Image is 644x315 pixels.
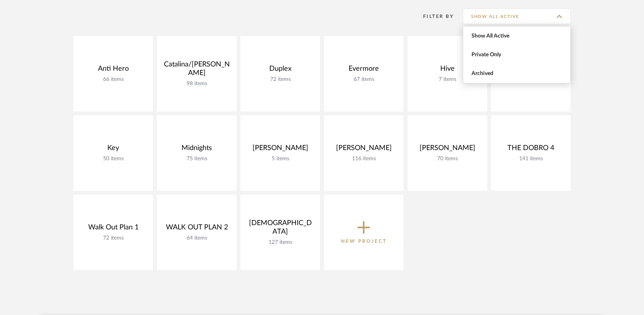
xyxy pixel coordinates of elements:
[163,223,230,235] div: WALK OUT PLAN 2
[247,76,314,83] div: 72 items
[80,144,147,156] div: Key
[163,156,230,162] div: 75 items
[330,144,397,156] div: [PERSON_NAME]
[330,76,397,83] div: 67 items
[324,195,404,270] button: New Project
[163,60,230,81] div: Catalina/[PERSON_NAME]
[471,33,564,39] span: Show All Active
[247,156,314,162] div: 5 items
[471,52,564,58] span: Private Only
[414,144,481,156] div: [PERSON_NAME]
[413,13,454,20] div: Filter By
[414,156,481,162] div: 70 items
[497,156,564,162] div: 141 items
[414,76,481,83] div: 7 items
[330,64,397,76] div: Evermore
[80,235,147,242] div: 72 items
[163,144,230,156] div: Midnights
[247,239,314,246] div: 127 items
[80,223,147,235] div: Walk Out Plan 1
[497,144,564,156] div: THE DOBRO 4
[80,76,147,83] div: 66 items
[471,70,564,77] span: Archived
[341,237,387,245] p: New Project
[247,219,314,239] div: [DEMOGRAPHIC_DATA]
[80,64,147,76] div: Anti Hero
[163,81,230,87] div: 98 items
[163,235,230,242] div: 64 items
[247,64,314,76] div: Duplex
[80,156,147,162] div: 50 items
[414,64,481,76] div: Hive
[247,144,314,156] div: [PERSON_NAME]
[330,156,397,162] div: 116 items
